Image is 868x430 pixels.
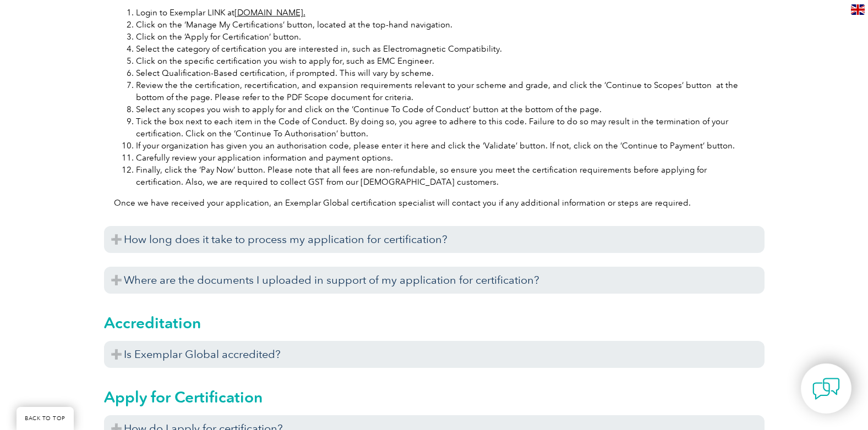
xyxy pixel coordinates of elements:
a: [DOMAIN_NAME]. [234,8,305,18]
p: Once we have received your application, an Exemplar Global certification specialist will contact ... [114,197,755,209]
h3: How long does it take to process my application for certification? [104,226,765,253]
li: Review the the certification, recertification, and expansion requirements relevant to your scheme... [136,79,755,103]
li: Select Qualification-Based certification, if prompted. This will vary by scheme. [136,67,755,79]
li: Select the category of certification you are interested in, such as Electromagnetic Compatibility. [136,43,755,55]
li: Select any scopes you wish to apply for and click on the ‘Continue To Code of Conduct’ button at ... [136,103,755,115]
h2: Apply for Certification [104,388,765,406]
li: Carefully review your application information and payment options. [136,152,755,164]
li: Click on the ‘Apply for Certification’ button. [136,31,755,43]
h3: Is Exemplar Global accredited? [104,341,765,368]
li: Click on the ‘Manage My Certifications’ button, located at the top-hand navigation. [136,19,755,31]
li: Login to Exemplar LINK at [136,7,755,19]
li: Finally, click the ‘Pay Now’ button. Please note that all fees are non-refundable, so ensure you ... [136,164,755,188]
li: If your organization has given you an authorisation code, please enter it here and click the ‘Val... [136,140,755,152]
a: BACK TO TOP [17,407,74,430]
li: Click on the specific certification you wish to apply for, such as EMC Engineer. [136,55,755,67]
h3: Where are the documents I uploaded in support of my application for certification? [104,267,765,294]
li: Tick the box next to each item in the Code of Conduct. By doing so, you agree to adhere to this c... [136,115,755,140]
h2: Accreditation [104,314,765,332]
img: contact-chat.png [812,375,840,403]
img: en [851,4,865,15]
